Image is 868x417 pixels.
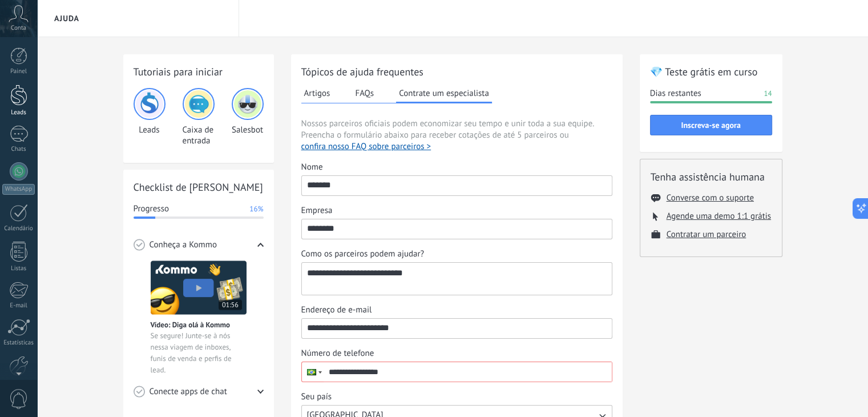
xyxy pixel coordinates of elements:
[667,229,746,240] button: Contratar um parceiro
[151,330,247,376] span: Se segure! Junte-se à nós nessa viagem de inboxes, funis de venda e perfis de lead.
[302,263,609,295] textarea: Como os parceiros podem ajudar?
[151,320,230,330] span: Vídeo: Diga olá à Kommo
[301,348,374,359] span: Número de telefone
[232,88,264,146] div: Salesbot
[134,203,169,215] span: Progresso
[667,193,754,203] button: Converse com o suporte
[249,203,263,215] span: 16%
[150,239,217,251] span: Conheça a Kommo
[302,362,324,382] div: Brazil: + 55
[667,211,771,222] button: Agende uma demo 1:1 grátis
[301,65,612,79] h2: Tópicos de ajuda frequentes
[2,265,35,272] div: Listas
[2,68,35,75] div: Painel
[301,118,612,153] span: Nossos parceiros oficiais podem economizar seu tempo e unir toda a sua equipe. Preencha o formulá...
[301,205,333,216] span: Empresa
[302,176,612,194] input: Nome
[301,162,323,173] span: Nome
[150,386,227,398] span: Conecte apps de chat
[650,65,772,79] h2: 💎 Teste grátis em curso
[301,141,431,153] button: confira nosso FAQ sobre parceiros >
[2,146,35,153] div: Chats
[134,65,264,79] h2: Tutoriais para iniciar
[681,121,740,129] span: Inscreva-se agora
[301,304,372,316] span: Endereço de e-mail
[650,88,701,99] span: Dias restantes
[650,115,772,135] button: Inscreva-se agora
[651,170,772,184] h2: Tenha assistência humana
[302,319,612,337] input: Endereço de e-mail
[301,248,425,260] span: Como os parceiros podem ajudar?
[11,25,26,32] span: Conta
[302,219,612,238] input: Empresa
[183,88,215,146] div: Caixa de entrada
[2,302,35,310] div: E-mail
[301,85,333,102] button: Artigos
[2,339,35,347] div: Estatísticas
[324,362,612,382] input: Número de telefone
[134,180,264,194] h2: Checklist de [PERSON_NAME]
[134,88,165,146] div: Leads
[2,225,35,232] div: Calendário
[396,85,492,103] button: Contrate um especialista
[2,184,35,195] div: WhatsApp
[764,88,772,99] span: 14
[2,109,35,117] div: Leads
[352,85,377,102] button: FAQs
[151,260,247,315] img: Meet video
[301,391,332,403] span: Seu país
